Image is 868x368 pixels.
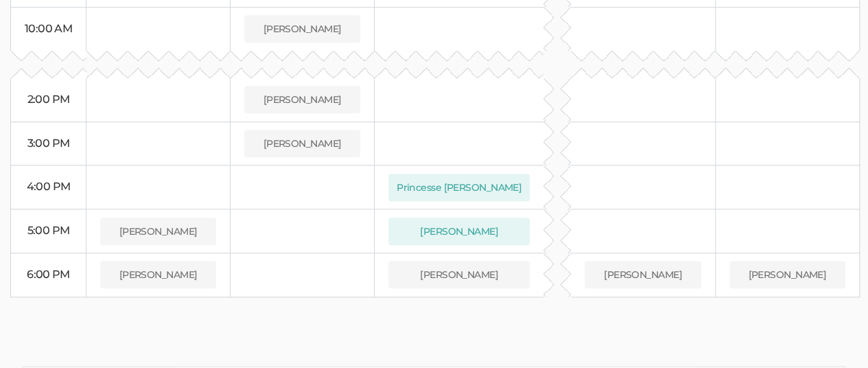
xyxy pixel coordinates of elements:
button: Princesse [PERSON_NAME] [388,174,530,201]
div: 10:00 AM [25,21,72,37]
div: 5:00 PM [25,223,72,239]
div: 4:00 PM [25,179,72,195]
button: [PERSON_NAME] [244,86,360,113]
div: 3:00 PM [25,136,72,152]
button: [PERSON_NAME] [244,130,360,157]
button: [PERSON_NAME] [100,261,216,288]
button: [PERSON_NAME] [388,218,530,245]
button: [PERSON_NAME] [100,218,216,245]
button: [PERSON_NAME] [729,261,845,288]
div: 6:00 PM [25,267,72,283]
button: [PERSON_NAME] [585,261,701,288]
iframe: Chat Widget [799,302,868,368]
button: [PERSON_NAME] [244,15,360,43]
div: 2:00 PM [25,92,72,108]
button: [PERSON_NAME] [388,261,530,288]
